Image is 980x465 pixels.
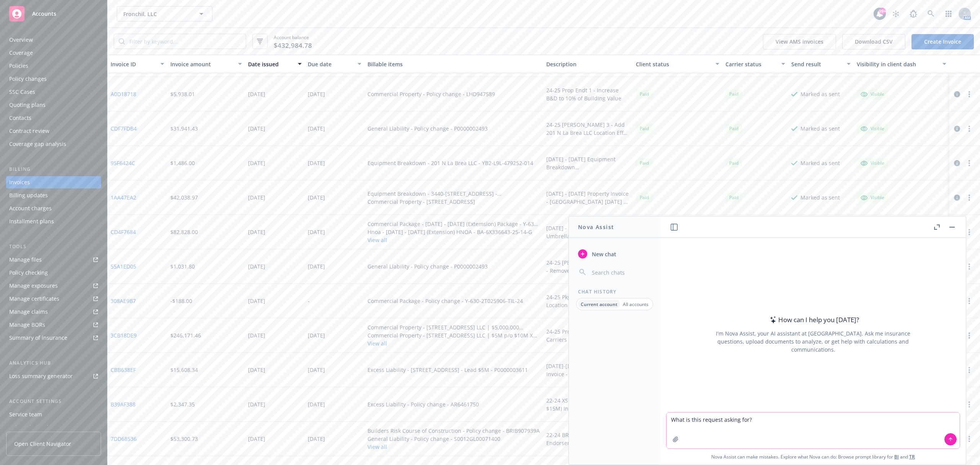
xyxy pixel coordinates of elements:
[308,60,353,68] div: Due date
[725,60,777,68] div: Carrier status
[6,280,101,292] a: Manage exposures
[248,331,265,339] div: [DATE]
[367,443,540,451] button: View all
[725,124,742,133] div: Paid
[546,86,630,102] div: 24-25 Prop Endt 1 - Increase B&D to 10% of Building Value
[6,34,101,46] a: Overview
[663,449,963,465] span: Nova Assist can make mistakes. Explore what Nova can do: Browse prompt library for and
[578,223,614,231] h1: Nova Assist
[546,155,630,171] div: [DATE] - [DATE] Equipment Breakdown ([GEOGRAPHIC_DATA]) - Liberty Mutual
[791,60,843,68] div: Send result
[274,41,312,51] span: $432,984.78
[725,193,742,202] span: Paid
[636,124,653,133] div: Paid
[14,440,71,448] span: Open Client Navigator
[906,6,921,21] a: Report a Bug
[364,55,544,73] button: Billable items
[111,159,135,167] a: 95F6424C
[6,125,101,137] a: Contract review
[111,297,136,305] a: 308AE9B7
[569,288,660,295] div: Chat History
[636,193,653,202] div: Paid
[546,293,630,309] div: 24-25 Pkg Endt 2 - Delete Location No. 28 ([STREET_ADDRESS][PERSON_NAME]) Eff [DATE]
[308,193,325,201] div: [DATE]
[800,90,840,98] div: Marked as sent
[170,366,198,374] div: $15,608.34
[9,267,48,279] div: Policy checking
[119,38,125,44] svg: Search
[9,293,59,305] div: Manage certificates
[170,90,195,98] div: $5,938.01
[879,8,886,15] div: 99+
[725,89,742,99] span: Paid
[6,112,101,124] a: Contacts
[575,247,654,261] button: New chat
[543,55,633,73] button: Description
[367,400,479,408] div: Excess Liability - Policy change - AR6461750
[9,112,31,124] div: Contacts
[546,396,630,413] div: 22-24 XS Liab Endt 3 ($5M x $15M) Invoice - Colony - Extension to [DATE]
[546,190,630,206] div: [DATE] - [DATE] Property Invoice - [GEOGRAPHIC_DATA] [DATE] - [DATE] Equipment Breakdown Invoice ...
[725,158,742,168] span: Paid
[367,220,541,228] div: Commercial Package - [DATE] - [DATE] (Extemsion) Package - Y-630-2T025906-TIL-25
[9,306,48,318] div: Manage claims
[367,90,495,98] div: Commercial Property - Policy change - LHD947589
[167,55,245,73] button: Invoice amount
[248,60,293,68] div: Date issued
[308,90,325,98] div: [DATE]
[9,202,52,214] div: Account charges
[248,124,265,133] div: [DATE]
[170,262,195,270] div: $1,031.80
[633,55,722,73] button: Client status
[546,431,630,447] div: 22-24 BR, XS, GL, PLL Endorsements - Extension to [DATE]
[546,121,630,137] div: 24-25 [PERSON_NAME] 3 - Add 201 N La Brea LLC Location Eff [DATE]
[909,454,915,460] a: TR
[170,435,198,443] div: $53,300.73
[170,124,198,133] div: $31,941.43
[6,332,101,344] a: Summary of insurance
[111,90,136,98] a: A0D18718
[706,329,921,354] div: I'm Nova Assist, your AI assistant at [GEOGRAPHIC_DATA]. Ask me insurance questions, upload docum...
[894,454,899,460] a: BI
[854,55,949,73] button: Visibility in client dash
[6,293,101,305] a: Manage certificates
[6,215,101,228] a: Installment plans
[842,34,905,49] button: Download CSV
[9,319,45,331] div: Manage BORs
[308,400,325,408] div: [DATE]
[367,427,540,435] div: Builders Risk Course of Construction - Policy change - BRIB907939A
[367,366,528,374] div: Excess Liability - [STREET_ADDRESS] - Lead $5M - P0000003611
[32,11,56,17] span: Accounts
[111,124,137,133] a: CDF7FDB4
[6,408,101,421] a: Service team
[636,158,653,168] div: Paid
[9,73,47,85] div: Policy changes
[308,366,325,374] div: [DATE]
[367,435,540,443] div: General Liability - Policy change - S0012GL00071400
[788,55,854,73] button: Send result
[546,259,630,275] div: 24-25 [PERSON_NAME] 2 Invoice - Remove Absolute Firearms Hazards Exclusion
[9,47,33,59] div: Coverage
[305,55,364,73] button: Due date
[6,60,101,72] a: Policies
[546,362,630,378] div: [DATE]-[DATE] Excess $5M Invoice - [PERSON_NAME] River
[800,124,840,133] div: Marked as sent
[367,331,541,339] div: Commercial Property - [STREET_ADDRESS] LLC | $5M p/o $10M X $10M - 88X2300339-00
[117,6,212,21] button: Fronchil, LLC
[367,297,523,305] div: Commercial Package - Policy change - Y-630-2T025906-TIL-24
[546,60,630,68] div: Description
[367,124,488,133] div: General Liability - Policy change - P0000002493
[861,91,884,98] div: Visible
[125,34,246,49] input: Filter by keyword...
[367,236,541,244] button: View all
[248,262,265,270] div: [DATE]
[9,138,66,150] div: Coverage gap analysis
[911,34,974,49] a: Create Invoice
[9,125,49,137] div: Contract review
[6,370,101,382] a: Loss summary generator
[308,297,310,305] div: -
[111,331,137,339] a: 3CB18DE9
[722,55,788,73] button: Carrier status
